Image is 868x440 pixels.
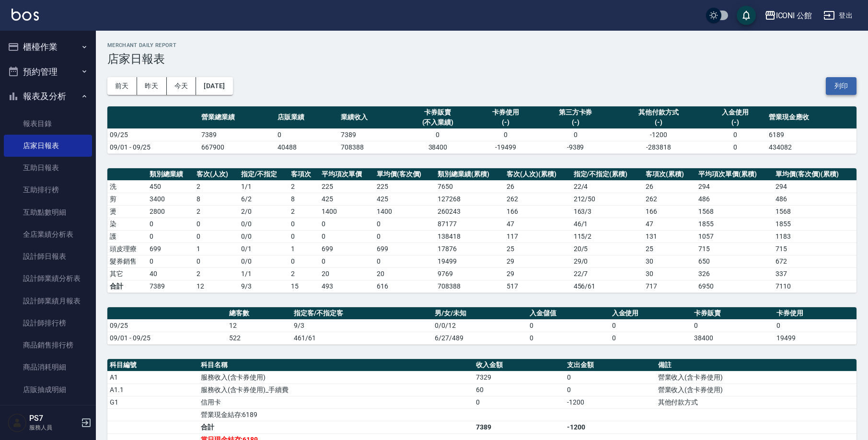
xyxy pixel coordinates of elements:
[565,396,656,408] td: -1200
[289,267,319,280] td: 2
[147,230,194,243] td: 0
[692,307,774,320] th: 卡券販賣
[571,230,643,243] td: 115 / 2
[527,332,610,344] td: 0
[696,193,773,205] td: 486
[227,332,291,344] td: 522
[435,280,504,292] td: 708388
[194,218,239,230] td: 0
[107,332,227,344] td: 09/01 - 09/25
[773,230,856,243] td: 1183
[374,243,435,255] td: 699
[643,218,696,230] td: 47
[198,383,474,396] td: 服務收入(含卡券使用)_手續費
[374,180,435,193] td: 225
[289,193,319,205] td: 8
[319,205,374,218] td: 1400
[706,107,764,117] div: 入金使用
[147,255,194,267] td: 0
[656,383,856,396] td: 營業收入(含卡券使用)
[194,193,239,205] td: 8
[147,267,194,280] td: 40
[12,9,39,21] img: Logo
[319,267,374,280] td: 20
[435,230,504,243] td: 138418
[643,205,696,218] td: 166
[107,77,137,95] button: 前天
[432,332,527,344] td: 6/27/489
[571,280,643,292] td: 456/61
[773,180,856,193] td: 294
[199,106,276,129] th: 營業總業績
[537,128,614,141] td: 0
[319,255,374,267] td: 0
[504,180,571,193] td: 26
[571,180,643,193] td: 22 / 4
[239,243,289,255] td: 0 / 1
[571,255,643,267] td: 29 / 0
[137,77,167,95] button: 昨天
[504,205,571,218] td: 166
[565,359,656,371] th: 支出金額
[774,307,856,320] th: 卡券使用
[504,193,571,205] td: 262
[239,168,289,181] th: 指定/不指定
[474,371,565,383] td: 7329
[289,205,319,218] td: 2
[4,312,92,334] a: 設計師排行榜
[643,280,696,292] td: 717
[107,307,856,345] table: a dense table
[107,168,856,293] table: a dense table
[107,193,147,205] td: 剪
[474,421,565,433] td: 7389
[766,106,856,129] th: 營業現金應收
[107,52,856,66] h3: 店家日報表
[571,267,643,280] td: 22 / 7
[289,180,319,193] td: 2
[616,117,701,127] div: (-)
[319,218,374,230] td: 0
[291,307,432,320] th: 指定客/不指定客
[289,280,319,292] td: 15
[107,128,199,141] td: 09/25
[289,243,319,255] td: 1
[761,6,816,25] button: ICONI 公館
[374,205,435,218] td: 1400
[696,168,773,181] th: 平均項次單價(累積)
[435,243,504,255] td: 17876
[504,243,571,255] td: 25
[107,371,198,383] td: A1
[571,243,643,255] td: 20 / 5
[107,319,227,332] td: 09/25
[4,35,92,59] button: 櫃檯作業
[766,128,856,141] td: 6189
[275,141,338,153] td: 40488
[4,223,92,245] a: 全店業績分析表
[4,157,92,179] a: 互助日報表
[194,180,239,193] td: 2
[107,205,147,218] td: 燙
[404,117,472,127] div: (不入業績)
[565,371,656,383] td: 0
[196,77,232,95] button: [DATE]
[476,107,535,117] div: 卡券使用
[474,396,565,408] td: 0
[338,106,402,129] th: 業績收入
[107,267,147,280] td: 其它
[107,280,147,292] td: 合計
[643,243,696,255] td: 25
[737,6,756,25] button: save
[319,180,374,193] td: 225
[504,168,571,181] th: 客次(人次)(累積)
[167,77,197,95] button: 今天
[147,243,194,255] td: 699
[4,201,92,223] a: 互助點數明細
[107,359,198,371] th: 科目編號
[147,180,194,193] td: 450
[107,243,147,255] td: 頭皮理療
[319,230,374,243] td: 0
[826,77,856,95] button: 列印
[4,356,92,378] a: 商品消耗明細
[4,113,92,135] a: 報表目錄
[704,128,767,141] td: 0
